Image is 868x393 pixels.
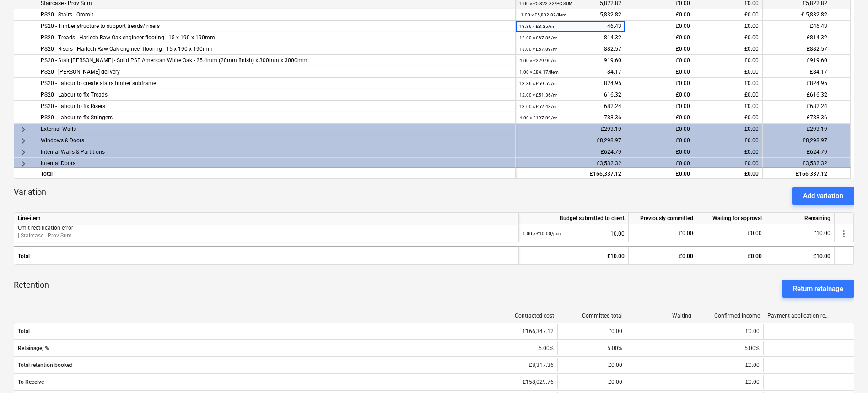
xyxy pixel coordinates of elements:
div: PS20 - Treads - Harlech Raw Oak engineer flooring - 15 x 190 x 190mm [41,32,512,43]
div: PS20 - Labour to create stairs timber subframe [41,78,512,89]
div: 10.00 [523,224,625,243]
div: £0.00 [625,101,694,112]
div: £624.79 [763,146,831,158]
div: £0.00 [694,21,763,32]
span: Retainage, % [18,345,485,351]
span: keyboard_arrow_right [18,135,29,146]
div: £788.36 [763,112,831,124]
div: £0.00 [694,101,763,112]
div: 788.36 [519,112,621,124]
div: Waiting [630,312,691,319]
div: £814.32 [763,32,831,43]
div: £682.24 [763,101,831,112]
small: 13.00 × £52.48 / nr [519,104,557,109]
div: 5.00% [557,341,626,355]
div: £0.00 [694,66,763,78]
div: £0.00 [695,358,763,372]
div: £46.43 [763,21,831,32]
button: Return retainage [782,280,854,298]
span: keyboard_arrow_right [18,124,29,135]
div: PS20 - Stringer delivery [41,66,512,77]
small: 12.00 × £67.86 / nr [519,35,557,40]
small: 4.00 × £197.09 / nr [519,115,557,120]
div: £8,317.36 [489,358,557,372]
div: £166,347.12 [489,324,557,339]
span: more_vert [838,228,849,239]
div: £0.00 [694,89,763,101]
div: £0.00 [694,112,763,124]
div: PS20 - Labour to fix Stringers [41,112,512,123]
span: keyboard_arrow_right [18,147,29,158]
div: £0.00 [625,32,694,43]
p: | Staircase - Prov Sum [18,232,515,240]
div: £0.00 [694,43,763,55]
div: PS20 - Labour to fix Treads [41,89,512,100]
div: 882.57 [519,43,621,55]
div: £0.00 [694,78,763,89]
div: 814.32 [519,32,621,43]
div: £0.00 [625,66,694,78]
div: 682.24 [519,101,621,112]
div: £10.00 [766,224,835,242]
div: £0.00 [625,124,694,135]
div: PS20 - Risers - Harlech Raw Oak engineer flooring - 15 x 190 x 190mm [41,43,512,54]
div: £0.00 [695,375,763,389]
div: 5.00% [695,341,763,355]
div: £10.00 [766,246,835,264]
div: £0.00 [557,358,626,372]
small: 1.00 × £5,822.82 / PC SUM [519,1,573,6]
div: £0.00 [625,78,694,89]
div: PS20 - Labour to fix Risers [41,101,512,112]
div: External Walls [41,124,512,135]
div: £8,298.97 [763,135,831,146]
div: £0.00 [629,224,697,242]
div: £0.00 [694,32,763,43]
div: Total [37,167,516,179]
small: 12.00 × £51.36 / nr [519,92,557,97]
div: £0.00 [695,324,763,339]
div: £0.00 [557,324,626,339]
small: 4.00 × £229.90 / nr [519,58,557,63]
small: 13.00 × £67.89 / nr [519,47,557,52]
div: £3,532.32 [763,158,831,169]
div: £10.00 [519,246,629,264]
div: £3,532.32 [516,158,625,169]
div: 919.60 [519,55,621,66]
button: Add variation [792,187,854,205]
div: £0.00 [625,43,694,55]
div: £166,337.12 [763,167,831,179]
div: £0.00 [625,55,694,66]
div: £0.00 [625,158,694,169]
div: £624.79 [516,146,625,158]
div: 46.43 [519,21,621,32]
div: £0.00 [625,112,694,124]
p: Retention [14,280,49,298]
div: £0.00 [625,9,694,21]
div: Budget submitted to client [519,213,629,224]
small: -1.00 × £5,832.82 / item [519,12,566,17]
div: £919.60 [763,55,831,66]
span: Total retention booked [18,362,485,368]
div: Remaining [766,213,835,224]
div: Committed total [561,312,623,319]
p: Omit rectification error [18,224,515,232]
div: £0.00 [697,224,766,242]
div: Internal Walls & Partitions [41,146,512,157]
div: £293.19 [516,124,625,135]
small: 13.86 × £59.52 / m [519,81,557,86]
div: £0.00 [694,124,763,135]
div: Return retainage [793,283,843,295]
p: Variation [14,187,46,205]
div: £0.00 [694,55,763,66]
span: keyboard_arrow_right [18,158,29,169]
div: £824.95 [763,78,831,89]
div: Windows & Doors [41,135,512,146]
div: £0.00 [625,146,694,158]
div: £158,029.76 [489,375,557,389]
div: £0.00 [694,135,763,146]
div: 616.32 [519,89,621,101]
div: Internal Doors [41,158,512,169]
div: 5.00% [489,341,557,355]
div: £0.00 [557,375,626,389]
div: £0.00 [625,89,694,101]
